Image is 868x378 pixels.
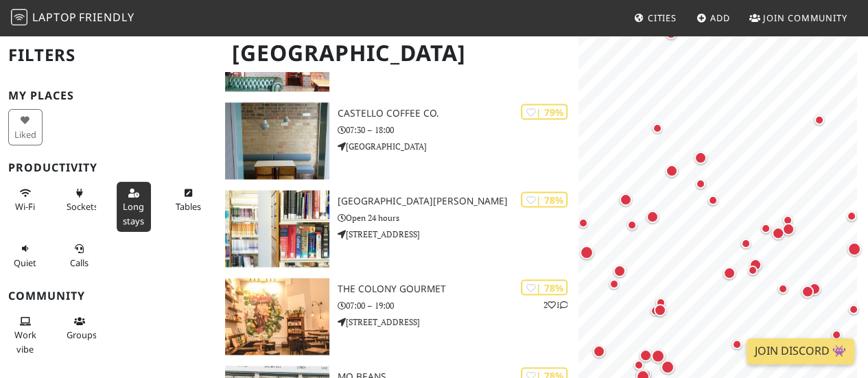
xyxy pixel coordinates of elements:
a: Add [691,5,736,30]
div: Map marker [649,120,666,137]
button: Long stays [117,182,151,232]
p: Open 24 hours [338,211,578,224]
a: Edinburgh Napier University Library | 78% [GEOGRAPHIC_DATA][PERSON_NAME] Open 24 hours [STREET_AD... [217,190,578,267]
div: Map marker [662,24,680,42]
h3: Castello Coffee Co. [338,107,578,119]
div: Map marker [617,191,635,209]
a: LaptopFriendly LaptopFriendly [11,6,134,30]
h3: Productivity [8,161,209,174]
h1: [GEOGRAPHIC_DATA] [221,34,576,72]
span: Laptop [32,10,77,25]
img: Edinburgh Napier University Library [225,190,329,267]
div: Map marker [744,262,761,279]
p: 2 1 [543,298,567,311]
button: Wi-Fi [8,182,43,218]
h3: My Places [8,89,209,102]
div: Map marker [747,256,764,274]
p: [STREET_ADDRESS] [338,315,578,328]
button: Work vibe [8,310,43,360]
p: [STREET_ADDRESS] [338,227,578,240]
a: The Colony Gourmet | 78% 21 The Colony Gourmet 07:00 – 19:00 [STREET_ADDRESS] [217,278,578,355]
button: Calls [62,237,97,274]
span: Quiet [14,257,36,269]
button: Groups [62,310,97,346]
h3: The Colony Gourmet [338,283,578,294]
div: | 78% [521,191,567,207]
div: Map marker [845,239,864,259]
span: Join Community [763,12,847,24]
span: Add [710,12,730,24]
span: People working [14,329,36,355]
button: Quiet [8,237,43,274]
div: Map marker [775,281,791,297]
span: Group tables [67,329,97,341]
div: Map marker [663,162,681,180]
h2: Filters [8,34,209,76]
div: Map marker [843,208,860,224]
a: Cities [629,5,682,30]
span: Long stays [123,200,144,226]
div: Map marker [779,220,797,238]
div: Map marker [692,149,709,167]
div: Map marker [720,264,738,282]
h3: [GEOGRAPHIC_DATA][PERSON_NAME] [338,195,578,206]
a: Castello Coffee Co. | 79% Castello Coffee Co. 07:30 – 18:00 [GEOGRAPHIC_DATA] [217,102,578,179]
div: | 79% [521,104,567,119]
div: Map marker [590,342,608,360]
div: Map marker [692,176,709,192]
span: Power sockets [67,200,98,213]
div: Map marker [631,357,647,373]
div: Map marker [648,346,668,366]
div: Map marker [637,346,655,364]
span: Video/audio calls [70,257,89,269]
p: 07:30 – 18:00 [338,123,578,136]
span: Friendly [79,10,134,25]
div: Map marker [758,220,774,237]
span: Cities [648,12,677,24]
div: Map marker [769,224,787,242]
div: Map marker [624,217,640,233]
div: Map marker [647,303,664,319]
img: Castello Coffee Co. [225,102,329,179]
div: Map marker [779,212,796,228]
span: Stable Wi-Fi [15,200,35,213]
div: Map marker [575,215,591,231]
p: 07:00 – 19:00 [338,298,578,311]
button: Tables [171,182,205,218]
div: Map marker [611,262,629,280]
img: LaptopFriendly [11,9,27,25]
div: Map marker [738,235,754,252]
div: Map marker [577,243,596,262]
h3: Community [8,290,209,303]
div: Map marker [705,192,721,209]
span: Work-friendly tables [175,200,200,213]
div: Map marker [811,112,828,128]
div: | 78% [521,279,567,295]
div: Map marker [606,276,622,292]
button: Sockets [62,182,97,218]
a: Join Community [744,5,853,30]
div: Map marker [806,280,823,298]
img: The Colony Gourmet [225,278,329,355]
p: [GEOGRAPHIC_DATA] [338,139,578,152]
div: Map marker [644,208,661,226]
